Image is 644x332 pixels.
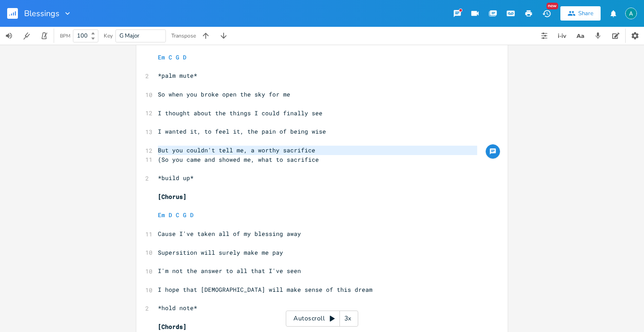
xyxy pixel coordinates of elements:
span: I'm not the answer to all that I've seen [158,267,301,275]
button: New [538,5,555,21]
span: *build up* [158,174,194,182]
span: *hold note* [158,304,197,312]
span: I hope that [DEMOGRAPHIC_DATA] will make sense of this dream [158,286,373,294]
span: Cause I've taken all of my blessing away [158,230,301,238]
span: (So you came and showed me, what to sacrifice [158,155,319,164]
span: Em [158,211,165,219]
span: D [169,211,172,219]
div: BPM [60,34,70,38]
span: G [183,211,186,219]
span: I wanted it, to feel it, the pain of being wise [158,127,326,135]
span: [Chorus] [158,193,186,201]
span: [Chords] [158,323,186,331]
span: D [183,53,186,61]
div: Autoscroll [286,311,358,327]
span: So when you broke open the sky for me [158,90,290,98]
span: Em [158,53,165,61]
span: G [176,53,179,61]
div: 3x [340,311,356,327]
span: Supersition will surely make me pay [158,248,283,256]
span: G Major [119,32,140,40]
span: *palm mute* [158,71,197,80]
span: But you couldn't tell me, a worthy sacrifice [158,146,315,154]
div: Transpose [171,33,196,38]
span: C [176,211,179,219]
img: Alex [625,8,637,19]
div: Key [104,33,113,38]
div: Share [578,9,593,17]
span: Blessings [24,9,59,17]
button: Share [560,6,601,21]
span: C [169,53,172,61]
span: D [190,211,194,219]
span: I thought about the things I could finally see [158,109,322,117]
div: New [547,3,558,9]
